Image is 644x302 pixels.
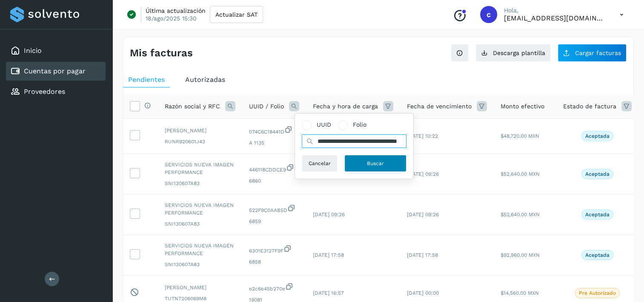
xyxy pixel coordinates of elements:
[249,244,299,255] span: 6301E3127F9F
[165,220,235,228] span: SNI130607A83
[165,161,235,176] span: SERVICIOS NUEVA IMAGEN PERFORMANCE
[501,252,540,258] span: $92,960.00 MXN
[24,67,86,75] a: Cuentas por pagar
[501,290,539,296] span: $14,560.00 MXN
[493,50,545,56] span: Descarga plantilla
[24,46,42,55] a: Inicio
[313,290,344,296] span: [DATE] 16:57
[215,12,258,17] span: Actualizar SAT
[165,127,235,134] span: [PERSON_NAME]
[249,102,284,111] span: UUID / Folio
[165,284,235,291] span: [PERSON_NAME]
[249,258,299,266] span: 6858
[501,102,544,111] span: Monto efectivo
[249,125,299,136] span: 074C6C18441D
[313,212,345,218] span: [DATE] 09:26
[407,212,439,218] span: [DATE] 09:26
[249,139,299,147] span: A 1135
[249,163,299,174] span: 446118CDDCE9
[313,252,344,258] span: [DATE] 17:58
[407,133,438,139] span: [DATE] 10:22
[210,6,263,23] button: Actualizar SAT
[165,261,235,268] span: SNI130607A83
[407,290,439,296] span: [DATE] 00:00
[130,47,193,59] h4: Mis facturas
[165,102,220,111] span: Razón social y RFC
[146,15,197,22] p: 18/ago/2025 15:30
[585,252,610,258] p: Aceptada
[575,50,621,56] span: Cargar facturas
[165,138,235,145] span: RUNR920601J43
[165,180,235,187] span: SNI130607A83
[146,7,206,15] p: Última actualización
[249,177,299,185] span: 6860
[501,171,540,177] span: $52,640.00 MXN
[165,242,235,257] span: SERVICIOS NUEVA IMAGEN PERFORMANCE
[313,102,378,111] span: Fecha y hora de carga
[185,75,225,84] span: Autorizadas
[24,87,65,96] a: Proveedores
[504,14,606,22] p: cxp@53cargo.com
[6,41,106,60] div: Inicio
[585,171,610,177] p: Aceptada
[407,171,439,177] span: [DATE] 09:26
[407,252,438,258] span: [DATE] 17:58
[501,133,539,139] span: $48,720.00 MXN
[128,75,165,84] span: Pendientes
[6,82,106,101] div: Proveedores
[585,133,610,139] p: Aceptada
[165,201,235,217] span: SERVICIOS NUEVA IMAGEN PERFORMANCE
[249,218,299,225] span: 6859
[6,62,106,81] div: Cuentas por pagar
[249,204,299,214] span: 522F9C0AAB5D
[585,212,610,218] p: Aceptada
[475,44,551,62] button: Descarga plantilla
[579,290,616,296] p: Pre Autorizado
[504,7,606,14] p: Hola,
[249,282,299,293] span: e2c6e45b270e
[558,44,627,62] button: Cargar facturas
[563,102,616,111] span: Estado de factura
[407,102,472,111] span: Fecha de vencimiento
[501,212,540,218] span: $52,640.00 MXN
